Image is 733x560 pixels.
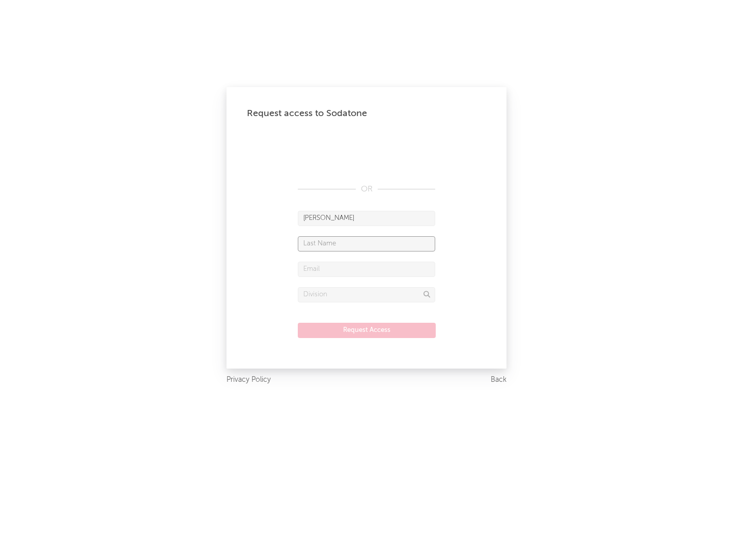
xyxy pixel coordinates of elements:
div: OR [298,183,435,195]
input: Last Name [298,236,435,251]
input: Email [298,262,435,277]
div: Request access to Sodatone [247,107,486,120]
input: First Name [298,211,435,226]
a: Privacy Policy [227,374,271,386]
input: Division [298,287,435,302]
a: Back [491,374,506,386]
button: Request Access [298,323,436,338]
